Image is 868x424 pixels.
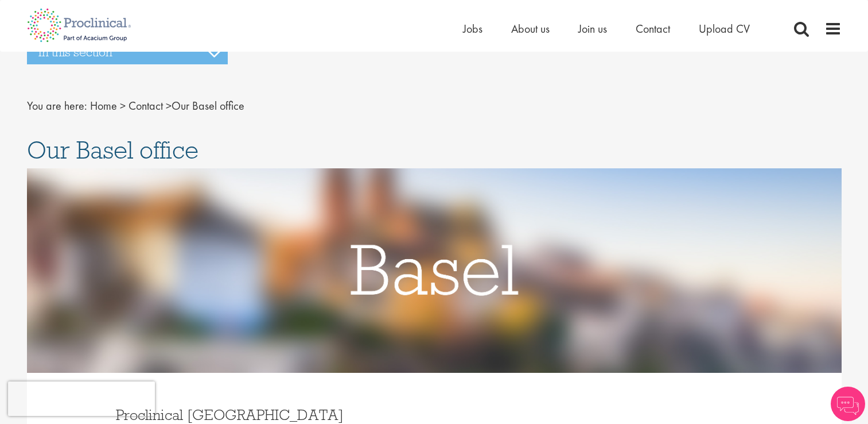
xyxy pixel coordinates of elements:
a: breadcrumb link to Home [90,98,117,113]
a: About us [511,21,550,36]
a: Upload CV [699,21,750,36]
span: > [120,98,126,113]
iframe: reCAPTCHA [8,381,155,416]
a: Join us [578,21,607,36]
span: Our Basel office [90,98,244,113]
a: breadcrumb link to Contact [129,98,163,113]
span: You are here: [27,98,87,113]
a: Jobs [463,21,482,36]
h3: Proclinical [GEOGRAPHIC_DATA] [116,407,426,422]
span: Our Basel office [27,134,198,165]
img: Chatbot [831,387,865,421]
a: Contact [636,21,670,36]
h3: In this section [27,40,228,64]
span: > [166,98,172,113]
